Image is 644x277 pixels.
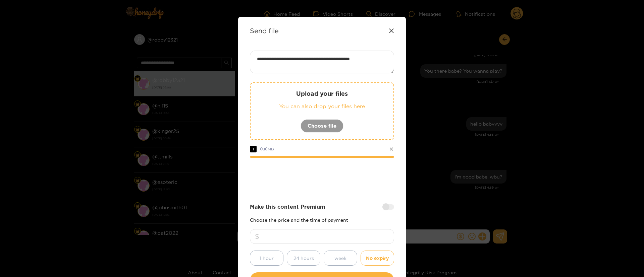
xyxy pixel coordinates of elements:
[324,251,357,266] button: week
[264,90,380,97] p: Upload your files
[301,119,343,133] button: Choose file
[287,251,320,266] button: 24 hours
[250,146,257,152] span: 1
[293,254,314,262] span: 24 hours
[250,217,394,222] p: Choose the price and the time of payment
[250,251,283,266] button: 1 hour
[366,254,389,262] span: No expiry
[250,27,279,34] strong: Send file
[260,254,274,262] span: 1 hour
[334,254,346,262] span: week
[260,147,274,151] span: 0.16 MB
[264,102,380,110] p: You can also drop your files here
[361,251,394,266] button: No expiry
[250,203,325,211] strong: Make this content Premium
